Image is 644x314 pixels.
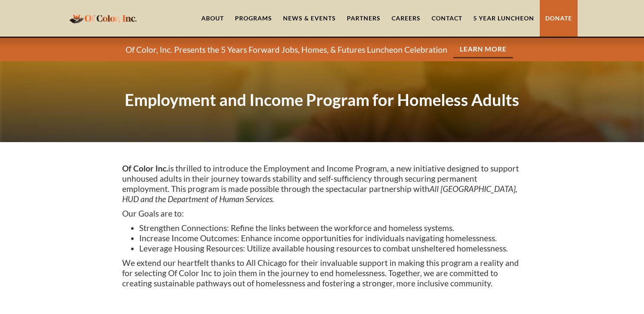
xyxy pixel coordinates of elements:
[139,243,522,254] li: Leverage Housing Resources: Utilize available housing resources to combat unsheltered homelessness.
[67,8,139,28] a: home
[122,184,517,204] em: All [GEOGRAPHIC_DATA], HUD and the Department of Human Services.
[126,45,447,55] p: Of Color, Inc. Presents the 5 Years Forward Jobs, Homes, & Futures Luncheon Celebration
[122,208,522,219] p: Our Goals are to:
[139,223,522,233] li: Strengthen Connections: Refine the links between the workforce and homeless systems.
[122,297,522,310] h3: ‍
[125,90,519,109] strong: Employment and Income Program for Homeless Adults
[139,233,522,243] li: Increase Income Outcomes: Enhance income opportunities for individuals navigating homelessness.
[122,163,168,173] strong: Of Color Inc.
[453,41,513,58] a: Learn More
[122,163,522,204] p: is thrilled to introduce the Employment and Income Program, a new initiative designed to support ...
[122,258,522,288] p: We extend our heartfelt thanks to All Chicago for their invaluable support in making this program...
[235,14,272,23] div: Programs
